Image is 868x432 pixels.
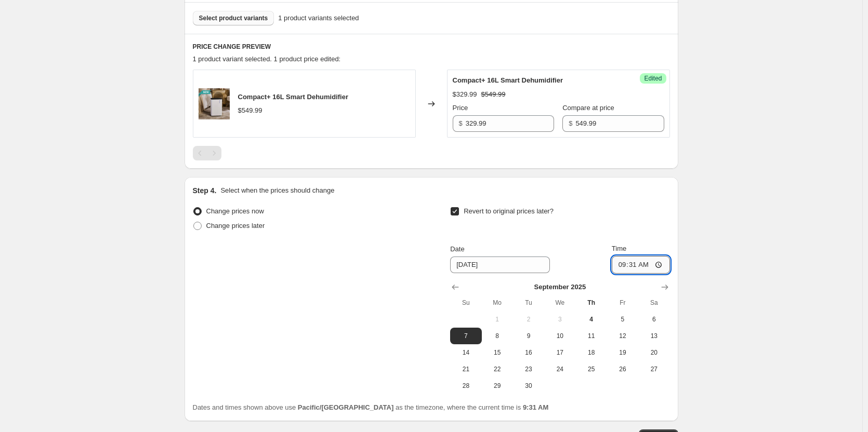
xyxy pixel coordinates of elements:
span: We [548,299,571,307]
button: Sunday September 14 2025 [450,344,481,361]
span: Compact+ 16L Smart Dehumidifier [453,76,563,84]
span: 17 [548,348,571,357]
button: Tuesday September 23 2025 [513,361,544,377]
button: Saturday September 27 2025 [638,361,669,377]
span: Th [580,299,602,307]
button: Friday September 26 2025 [607,361,638,377]
h2: Step 4. [193,185,217,196]
button: Tuesday September 30 2025 [513,377,544,394]
button: Friday September 5 2025 [607,311,638,328]
div: $329.99 [453,89,477,100]
button: Thursday September 11 2025 [575,328,607,344]
button: Sunday September 21 2025 [450,361,481,377]
span: Revert to original prices later? [464,207,554,215]
span: 1 product variant selected. 1 product price edited: [193,55,341,63]
button: Sunday September 28 2025 [450,377,481,394]
span: 2 [517,315,540,323]
span: Change prices later [206,222,265,230]
span: 22 [486,365,509,373]
button: Friday September 12 2025 [607,328,638,344]
img: ACD216LIFESTYLE12000X2000_80x.webp [199,88,230,119]
button: Saturday September 13 2025 [638,328,669,344]
button: Monday September 8 2025 [482,328,513,344]
span: 5 [611,315,634,323]
button: Show previous month, August 2025 [448,280,463,294]
button: Today Thursday September 4 2025 [575,311,607,328]
button: Select product variants [193,11,274,25]
strike: $549.99 [481,89,506,100]
input: 12:00 [612,256,670,274]
input: 9/4/2025 [450,256,550,273]
span: Su [454,299,477,307]
button: Wednesday September 3 2025 [544,311,575,328]
span: 30 [517,382,540,390]
span: 11 [580,332,602,340]
th: Saturday [638,294,669,311]
span: 1 [486,315,509,323]
button: Tuesday September 9 2025 [513,328,544,344]
button: Tuesday September 2 2025 [513,311,544,328]
button: Sunday September 7 2025 [450,328,481,344]
span: 10 [548,332,571,340]
span: Change prices now [206,207,264,215]
span: 25 [580,365,602,373]
button: Wednesday September 10 2025 [544,328,575,344]
span: Tu [517,299,540,307]
span: 21 [454,365,477,373]
span: Edited [644,74,662,83]
span: Dates and times shown above use as the timezone, where the current time is [193,403,549,411]
span: Time [612,245,626,252]
th: Sunday [450,294,481,311]
span: 19 [611,348,634,357]
button: Thursday September 25 2025 [575,361,607,377]
span: 8 [486,332,509,340]
span: 16 [517,348,540,357]
button: Thursday September 18 2025 [575,344,607,361]
span: 29 [486,382,509,390]
span: Mo [486,299,509,307]
p: Select when the prices should change [220,185,334,196]
th: Thursday [575,294,607,311]
span: 3 [548,315,571,323]
span: 13 [642,332,665,340]
span: 12 [611,332,634,340]
span: 4 [580,315,602,323]
span: 6 [642,315,665,323]
span: 14 [454,348,477,357]
button: Monday September 1 2025 [482,311,513,328]
button: Saturday September 20 2025 [638,344,669,361]
button: Wednesday September 24 2025 [544,361,575,377]
span: 15 [486,348,509,357]
span: Select product variants [199,14,268,22]
span: 20 [642,348,665,357]
button: Show next month, October 2025 [657,280,672,294]
div: $549.99 [238,105,262,116]
span: 7 [454,332,477,340]
span: 27 [642,365,665,373]
th: Monday [482,294,513,311]
span: Price [453,104,468,112]
span: 26 [611,365,634,373]
button: Tuesday September 16 2025 [513,344,544,361]
span: Compact+ 16L Smart Dehumidifier [238,93,349,101]
th: Tuesday [513,294,544,311]
b: 9:31 AM [523,403,548,411]
button: Friday September 19 2025 [607,344,638,361]
span: 24 [548,365,571,373]
span: Sa [642,299,665,307]
span: $ [569,119,572,127]
span: 28 [454,382,477,390]
span: Fr [611,299,634,307]
nav: Pagination [193,146,221,160]
span: 23 [517,365,540,373]
button: Monday September 29 2025 [482,377,513,394]
button: Monday September 15 2025 [482,344,513,361]
button: Monday September 22 2025 [482,361,513,377]
span: $ [459,119,463,127]
b: Pacific/[GEOGRAPHIC_DATA] [298,403,393,411]
span: Date [450,245,464,253]
button: Wednesday September 17 2025 [544,344,575,361]
button: Saturday September 6 2025 [638,311,669,328]
span: 1 product variants selected [278,13,359,23]
span: 18 [580,348,602,357]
